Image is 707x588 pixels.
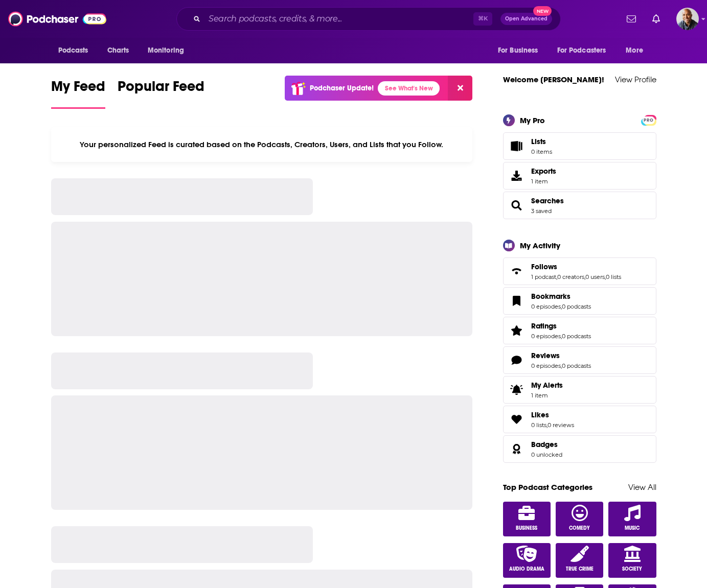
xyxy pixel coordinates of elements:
a: View All [628,482,656,492]
span: Reviews [531,351,560,360]
a: Comedy [556,502,604,536]
span: Audio Drama [509,566,544,572]
a: Reviews [531,351,591,360]
span: Business [516,525,537,531]
a: Society [608,543,656,578]
a: My Feed [51,78,105,109]
span: , [561,362,562,369]
a: Follows [531,262,621,271]
button: Open AdvancedNew [500,13,552,25]
img: User Profile [676,8,699,30]
a: 0 podcasts [562,362,591,369]
button: Show profile menu [676,8,699,30]
span: Searches [503,192,656,219]
a: Charts [101,41,135,60]
a: Likes [531,410,574,419]
a: Bookmarks [507,294,527,308]
span: My Alerts [531,381,563,390]
a: Searches [507,198,527,213]
a: 1 podcast [531,273,556,280]
span: Likes [531,410,549,419]
a: My Alerts [503,376,656,404]
button: open menu [491,41,551,60]
a: 0 lists [531,421,546,429]
a: Welcome [PERSON_NAME]! [503,75,604,84]
a: Top Podcast Categories [503,482,592,492]
span: My Feed [51,78,105,101]
a: 0 users [585,273,605,280]
span: Society [622,566,642,572]
a: 0 unlocked [531,451,562,458]
a: 0 podcasts [562,303,591,310]
span: More [626,43,643,58]
span: ⌘ K [473,12,492,26]
img: Podchaser - Follow, Share and Rate Podcasts [8,9,106,29]
span: Bookmarks [503,287,656,315]
p: Podchaser Update! [310,84,374,92]
span: Badges [503,435,656,463]
a: Business [503,502,551,536]
input: Search podcasts, credits, & more... [204,11,473,27]
span: Ratings [503,317,656,344]
span: Lists [531,137,552,146]
a: 0 episodes [531,303,561,310]
a: Reviews [507,353,527,367]
span: Likes [503,406,656,433]
span: PRO [643,116,655,124]
a: True Crime [556,543,604,578]
span: Open Advanced [505,16,548,21]
a: 0 podcasts [562,333,591,340]
div: My Activity [520,241,560,250]
a: Show notifications dropdown [623,10,640,28]
a: Show notifications dropdown [648,10,664,28]
a: 3 saved [531,207,552,215]
span: 1 item [531,392,563,399]
a: Popular Feed [118,78,204,109]
a: 0 episodes [531,362,561,369]
div: Your personalized Feed is curated based on the Podcasts, Creators, Users, and Lists that you Follow. [51,127,473,162]
span: , [546,421,548,429]
a: Likes [507,412,527,427]
a: Bookmarks [531,292,591,301]
a: Ratings [507,323,527,338]
a: Badges [531,440,562,449]
span: Follows [531,262,557,271]
a: 0 creators [557,273,584,280]
span: 1 item [531,178,556,185]
span: Follows [503,257,656,285]
button: open menu [619,41,656,60]
span: , [561,333,562,340]
span: Badges [531,440,558,449]
div: My Pro [520,115,545,125]
div: Search podcasts, credits, & more... [176,7,561,31]
span: Exports [507,169,527,183]
span: Searches [531,196,564,205]
span: Logged in as EricBarnett-SupportingCast [676,8,699,30]
span: New [533,6,552,16]
span: , [584,273,585,280]
a: PRO [643,115,655,123]
span: , [556,273,557,280]
a: Exports [503,162,656,190]
a: Audio Drama [503,543,551,578]
span: , [605,273,606,280]
span: Lists [531,137,546,146]
span: Popular Feed [118,78,204,101]
button: open menu [551,41,621,60]
a: See What's New [378,81,440,96]
span: True Crime [566,566,594,572]
span: Reviews [503,346,656,374]
span: Ratings [531,321,557,331]
a: Badges [507,442,527,456]
a: 0 reviews [548,421,574,429]
span: , [561,303,562,310]
span: For Podcasters [557,43,606,58]
button: open menu [141,41,197,60]
a: Follows [507,264,527,278]
span: For Business [498,43,538,58]
span: Exports [531,167,556,176]
a: Lists [503,132,656,160]
span: Lists [507,139,527,153]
